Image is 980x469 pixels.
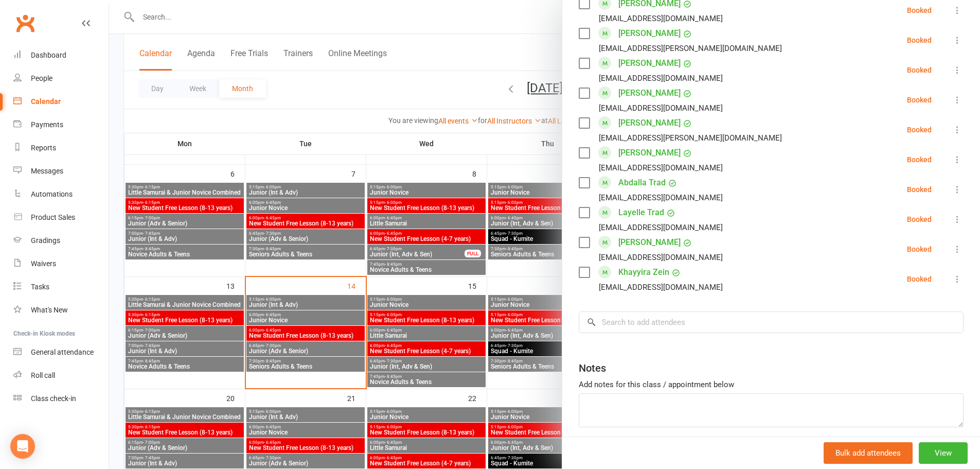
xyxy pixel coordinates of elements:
[824,442,913,464] button: Bulk add attendees
[31,190,73,198] div: Automations
[599,72,723,85] div: [EMAIL_ADDRESS][DOMAIN_NAME]
[13,275,109,299] a: Tasks
[13,160,109,183] a: Messages
[31,74,52,82] div: People
[13,341,109,364] a: General attendance kiosk mode
[31,97,61,106] div: Calendar
[618,85,681,101] a: [PERSON_NAME]
[618,175,666,191] a: Abdalla Trad
[31,394,76,403] div: Class check-in
[13,229,109,252] a: Gradings
[13,387,109,410] a: Class kiosk mode
[31,51,66,59] div: Dashboard
[31,167,63,175] div: Messages
[618,115,681,131] a: [PERSON_NAME]
[13,206,109,229] a: Product Sales
[907,156,932,163] div: Booked
[599,221,723,234] div: [EMAIL_ADDRESS][DOMAIN_NAME]
[31,213,75,221] div: Product Sales
[13,364,109,387] a: Roll call
[13,113,109,136] a: Payments
[919,442,968,464] button: View
[599,251,723,264] div: [EMAIL_ADDRESS][DOMAIN_NAME]
[618,264,669,281] a: Khayyira Zein
[599,12,723,25] div: [EMAIL_ADDRESS][DOMAIN_NAME]
[907,37,932,44] div: Booked
[907,246,932,253] div: Booked
[907,66,932,74] div: Booked
[599,42,782,55] div: [EMAIL_ADDRESS][PERSON_NAME][DOMAIN_NAME]
[579,378,964,391] div: Add notes for this class / appointment below
[599,161,723,175] div: [EMAIL_ADDRESS][DOMAIN_NAME]
[10,434,35,459] div: Open Intercom Messenger
[13,90,109,113] a: Calendar
[599,191,723,204] div: [EMAIL_ADDRESS][DOMAIN_NAME]
[618,145,681,161] a: [PERSON_NAME]
[31,236,60,245] div: Gradings
[579,361,606,375] div: Notes
[618,55,681,72] a: [PERSON_NAME]
[599,281,723,294] div: [EMAIL_ADDRESS][DOMAIN_NAME]
[618,234,681,251] a: [PERSON_NAME]
[31,259,56,268] div: Waivers
[907,7,932,14] div: Booked
[13,183,109,206] a: Automations
[907,126,932,133] div: Booked
[31,371,55,379] div: Roll call
[618,25,681,42] a: [PERSON_NAME]
[13,44,109,67] a: Dashboard
[579,311,964,333] input: Search to add attendees
[599,131,782,145] div: [EMAIL_ADDRESS][PERSON_NAME][DOMAIN_NAME]
[13,136,109,160] a: Reports
[12,10,38,36] a: Clubworx
[13,67,109,90] a: People
[907,275,932,283] div: Booked
[13,299,109,322] a: What's New
[31,348,94,356] div: General attendance
[31,120,63,129] div: Payments
[31,144,56,152] div: Reports
[907,96,932,103] div: Booked
[31,306,68,314] div: What's New
[13,252,109,275] a: Waivers
[907,186,932,193] div: Booked
[31,283,49,291] div: Tasks
[599,101,723,115] div: [EMAIL_ADDRESS][DOMAIN_NAME]
[618,204,664,221] a: Layelle Trad
[907,216,932,223] div: Booked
